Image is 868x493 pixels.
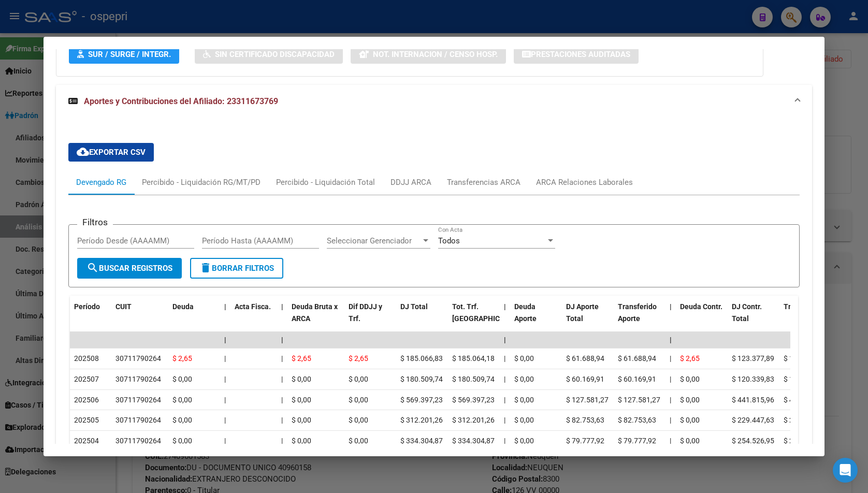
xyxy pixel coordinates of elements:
[833,458,858,483] div: Open Intercom Messenger
[74,396,99,404] span: 202506
[400,396,443,404] span: $ 569.397,23
[190,258,283,279] button: Borrar Filtros
[287,296,344,341] datatable-header-cell: Deuda Bruta x ARCA
[514,416,534,424] span: $ 0,00
[115,302,132,311] span: CUIT
[74,375,99,383] span: 202507
[281,375,283,383] span: |
[292,302,338,323] span: Deuda Bruta x ARCA
[732,396,774,404] span: $ 441.815,96
[784,396,826,404] span: $ 441.815,96
[670,396,671,404] span: |
[514,375,534,383] span: $ 0,00
[74,416,99,424] span: 202505
[447,177,520,188] div: Transferencias ARCA
[514,45,639,64] button: Prestaciones Auditadas
[670,302,672,311] span: |
[670,437,671,445] span: |
[224,354,226,363] span: |
[76,177,126,188] div: Devengado RG
[504,375,505,383] span: |
[86,262,99,274] mat-icon: search
[504,302,506,311] span: |
[115,414,161,426] div: 30711790264
[400,437,443,445] span: $ 334.304,87
[224,302,226,311] span: |
[732,375,774,383] span: $ 120.339,83
[784,375,826,383] span: $ 120.339,83
[349,302,382,323] span: Dif DDJJ y Trf.
[69,45,179,64] button: SUR / SURGE / INTEGR.
[292,375,311,383] span: $ 0,00
[74,437,99,445] span: 202504
[292,416,311,424] span: $ 0,00
[172,396,192,404] span: $ 0,00
[230,296,277,341] datatable-header-cell: Acta Fisca.
[396,296,448,341] datatable-header-cell: DJ Total
[676,296,728,341] datatable-header-cell: Deuda Contr.
[438,236,460,245] span: Todos
[115,394,161,406] div: 30711790264
[292,396,311,404] span: $ 0,00
[514,396,534,404] span: $ 0,00
[220,296,230,341] datatable-header-cell: |
[566,375,604,383] span: $ 60.169,91
[56,85,812,118] mat-expansion-panel-header: Aportes y Contribuciones del Afiliado: 23311673769
[452,396,495,404] span: $ 569.397,23
[235,302,271,311] span: Acta Fisca.
[400,375,443,383] span: $ 180.509,74
[504,336,506,344] span: |
[680,354,700,363] span: $ 2,65
[142,177,261,188] div: Percibido - Liquidación RG/MT/PD
[277,296,287,341] datatable-header-cell: |
[732,354,774,363] span: $ 123.377,89
[531,50,630,59] span: Prestaciones Auditadas
[195,45,343,64] button: Sin Certificado Discapacidad
[172,302,194,311] span: Deuda
[536,177,633,188] div: ARCA Relaciones Laborales
[111,296,168,341] datatable-header-cell: CUIT
[562,296,614,341] datatable-header-cell: DJ Aporte Total
[88,50,171,59] span: SUR / SURGE / INTEGR.
[566,437,604,445] span: $ 79.777,92
[784,416,826,424] span: $ 229.447,63
[281,416,283,424] span: |
[224,396,226,404] span: |
[618,302,657,323] span: Transferido Aporte
[115,373,161,385] div: 30711790264
[784,354,826,363] span: $ 123.375,24
[349,354,368,363] span: $ 2,65
[566,354,604,363] span: $ 61.688,94
[84,96,278,106] span: Aportes y Contribuciones del Afiliado: 23311673769
[77,258,182,279] button: Buscar Registros
[172,375,192,383] span: $ 0,00
[373,50,498,59] span: Not. Internacion / Censo Hosp.
[77,146,89,158] mat-icon: cloud_download
[86,264,172,273] span: Buscar Registros
[224,437,226,445] span: |
[172,437,192,445] span: $ 0,00
[349,416,368,424] span: $ 0,00
[215,50,335,59] span: Sin Certificado Discapacidad
[732,416,774,424] span: $ 229.447,63
[77,216,113,228] h3: Filtros
[74,302,100,311] span: Período
[390,177,431,188] div: DDJJ ARCA
[452,416,495,424] span: $ 312.201,26
[281,437,283,445] span: |
[614,296,666,341] datatable-header-cell: Transferido Aporte
[224,336,226,344] span: |
[566,416,604,424] span: $ 82.753,63
[400,302,428,311] span: DJ Total
[504,437,505,445] span: |
[172,354,192,363] span: $ 2,65
[510,296,562,341] datatable-header-cell: Deuda Aporte
[504,416,505,424] span: |
[514,354,534,363] span: $ 0,00
[728,296,779,341] datatable-header-cell: DJ Contr. Total
[779,296,831,341] datatable-header-cell: Trf Contr.
[292,354,311,363] span: $ 2,65
[784,437,826,445] span: $ 254.526,95
[618,375,656,383] span: $ 60.169,91
[670,354,671,363] span: |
